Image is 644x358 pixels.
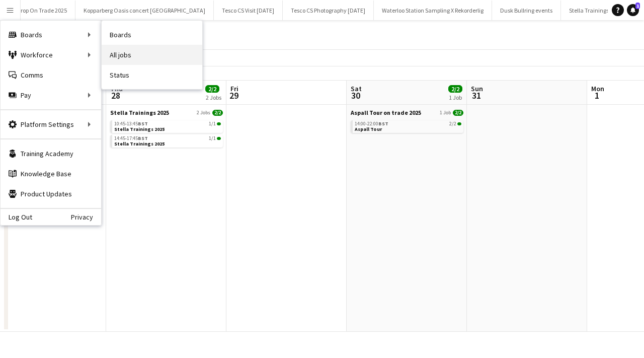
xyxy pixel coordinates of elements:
a: Training Academy [1,144,101,164]
span: Aspall Tour [355,126,382,132]
a: Log Out [1,213,32,221]
a: 14:45-17:45BST1/1Stella Trainings 2025 [114,135,221,147]
span: Stella Trainings 2025 [110,109,169,116]
a: Status [102,65,202,85]
a: Knowledge Base [1,164,101,184]
a: Comms [1,65,101,85]
a: All jobs [102,45,202,65]
span: Sun [471,84,483,93]
button: Tesco CS Visit [DATE] [214,1,283,20]
span: 1/1 [217,122,221,125]
span: BST [138,120,148,127]
span: 2/2 [449,121,456,126]
button: Stella Trainings 2025 [561,1,630,20]
a: 1 [627,4,639,16]
button: Tesco CS Photography [DATE] [283,1,374,20]
span: 1/1 [217,137,221,140]
span: 2 Jobs [197,110,210,116]
span: 28 [109,90,123,101]
span: 1 [590,90,604,101]
span: BST [378,120,388,127]
span: Mon [591,84,604,93]
span: Stella Trainings 2025 [114,140,165,147]
div: 1 Job [449,94,462,101]
span: 1 Job [440,110,451,116]
span: 1/1 [209,121,216,126]
span: 29 [229,90,238,101]
a: Aspall Tour on trade 20251 Job2/2 [351,109,463,116]
div: Workforce [1,45,101,65]
span: 30 [349,90,362,101]
a: Boards [102,25,202,45]
button: Waterloo Station Sampling X Rekorderlig [374,1,492,20]
div: Aspall Tour on trade 20251 Job2/214:00-22:00BST2/2Aspall Tour [351,109,463,135]
button: Dusk Bullring events [492,1,561,20]
div: Platform Settings [1,114,101,134]
a: 14:00-22:00BST2/2Aspall Tour [355,120,461,132]
span: 31 [469,90,483,101]
span: 1 [635,3,640,9]
span: BST [138,135,148,141]
span: Stella Trainings 2025 [114,126,165,132]
span: 2/2 [457,122,461,125]
a: Privacy [71,213,101,221]
span: 2/2 [448,85,462,93]
span: 14:00-22:00 [355,121,388,126]
button: Kopparberg Oasis concert [GEOGRAPHIC_DATA] [75,1,214,20]
span: Sat [351,84,362,93]
div: Stella Trainings 20252 Jobs2/210:45-13:45BST1/1Stella Trainings 202514:45-17:45BST1/1Stella Train... [110,109,223,150]
a: Stella Trainings 20252 Jobs2/2 [110,109,223,116]
span: 1/1 [209,136,216,141]
span: 14:45-17:45 [114,136,148,141]
span: Aspall Tour on trade 2025 [351,109,421,116]
div: Pay [1,85,101,105]
a: 10:45-13:45BST1/1Stella Trainings 2025 [114,120,221,132]
a: Product Updates [1,184,101,204]
span: Fri [230,84,238,93]
span: 10:45-13:45 [114,121,148,126]
span: 2/2 [205,85,219,93]
div: Boards [1,25,101,45]
span: 2/2 [212,110,223,116]
span: 2/2 [453,110,463,116]
div: 2 Jobs [206,94,221,101]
